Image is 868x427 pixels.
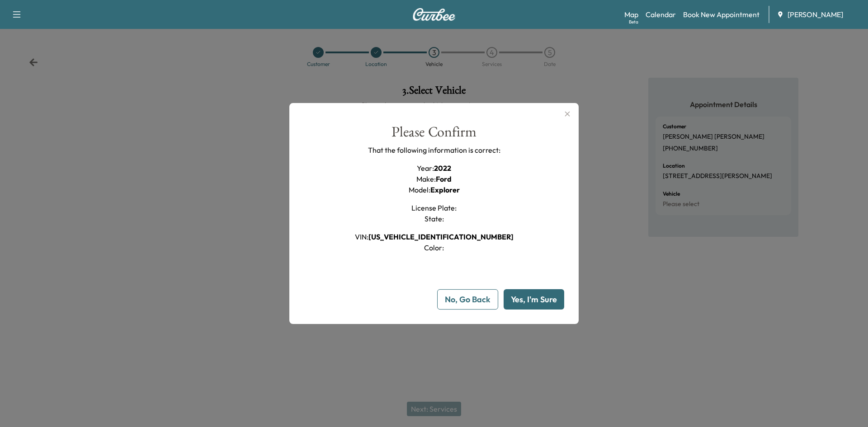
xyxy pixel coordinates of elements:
h1: Year : [417,163,451,174]
h1: Color : [424,242,444,253]
h1: Model : [409,184,460,195]
span: [US_VEHICLE_IDENTIFICATION_NUMBER] [368,232,514,241]
a: Book New Appointment [683,9,759,20]
p: That the following information is correct: [368,145,500,155]
button: Yes, I'm Sure [504,289,564,310]
a: MapBeta [624,9,638,20]
span: 2022 [434,164,451,173]
a: Calendar [646,9,676,20]
div: Beta [629,19,638,25]
span: Ford [436,174,452,183]
h1: License Plate : [411,202,457,213]
h1: Make : [416,174,452,184]
span: [PERSON_NAME] [788,9,843,20]
img: Curbee Logo [412,8,456,21]
span: Explorer [430,185,460,194]
div: Please Confirm [392,125,476,145]
button: No, Go Back [437,289,498,310]
h1: State : [425,213,444,224]
h1: VIN : [355,231,514,242]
